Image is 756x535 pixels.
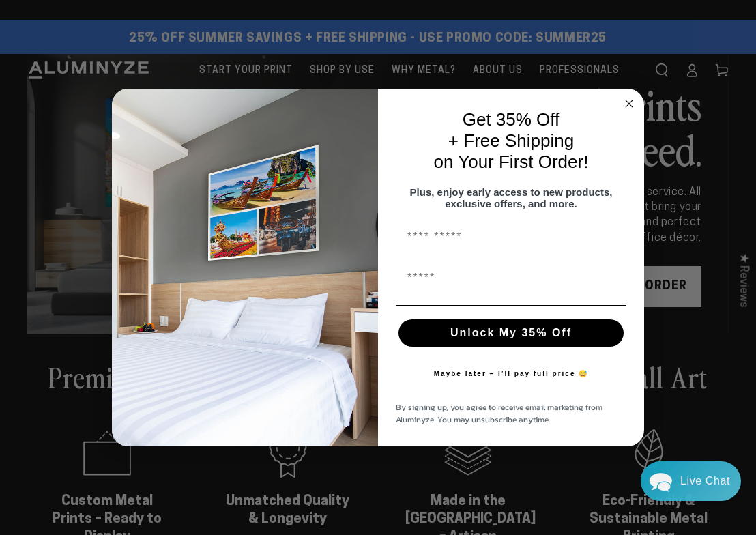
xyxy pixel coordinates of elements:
div: Contact Us Directly [680,461,730,501]
img: 728e4f65-7e6c-44e2-b7d1-0292a396982f.jpeg [112,89,378,446]
button: Unlock My 35% Off [398,319,624,347]
img: underline [396,305,626,306]
span: on Your First Order! [434,151,589,172]
span: By signing up, you agree to receive email marketing from Aluminyze. You may unsubscribe anytime. [396,401,602,426]
span: Get 35% Off [463,109,560,130]
div: Chat widget toggle [641,461,741,501]
button: Maybe later – I’ll pay full price 😅 [427,360,596,388]
button: Close dialog [621,96,637,112]
span: Plus, enjoy early access to new products, exclusive offers, and more. [410,186,613,209]
span: + Free Shipping [448,130,574,151]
